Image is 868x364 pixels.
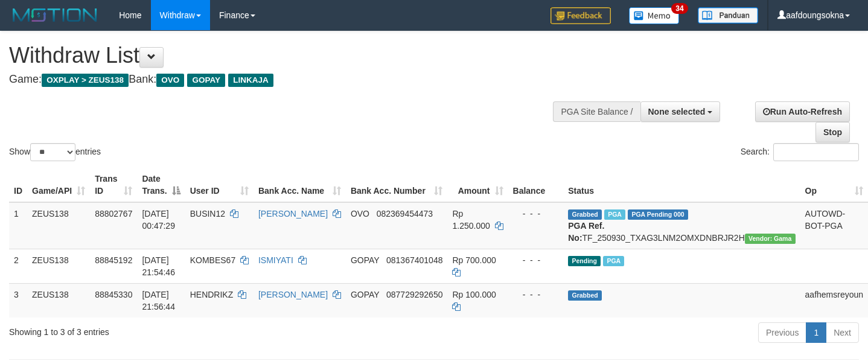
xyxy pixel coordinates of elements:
[755,101,850,122] a: Run Auto-Refresh
[553,101,640,122] div: PGA Site Balance /
[190,209,225,219] span: BUSIN12
[629,7,680,24] img: Button%20Memo.svg
[95,255,132,265] span: 88845192
[452,255,496,265] span: Rp 700.000
[258,209,328,219] a: [PERSON_NAME]
[550,7,611,24] img: Feedback.jpg
[386,290,442,299] span: Copy 087729292650 to clipboard
[27,249,90,283] td: ZEUS138
[826,322,859,343] a: Next
[228,74,273,87] span: LINKAJA
[563,202,800,249] td: TF_250930_TXAG3LNM2OMXDNBRJR2H
[563,168,800,202] th: Status
[513,289,559,301] div: - - -
[185,168,254,202] th: User ID: activate to sort column ascending
[346,168,448,202] th: Bank Acc. Number: activate to sort column ascending
[254,168,346,202] th: Bank Acc. Name: activate to sort column ascending
[9,283,27,318] td: 3
[90,168,137,202] th: Trans ID: activate to sort column ascending
[568,221,604,243] b: PGA Ref. No:
[9,249,27,283] td: 2
[9,74,567,86] h4: Game: Bank:
[806,322,826,343] a: 1
[27,202,90,249] td: ZEUS138
[142,255,175,277] span: [DATE] 21:54:46
[187,74,225,87] span: GOPAY
[447,168,508,202] th: Amount: activate to sort column ascending
[452,290,496,299] span: Rp 100.000
[95,209,132,219] span: 88802767
[386,255,442,265] span: Copy 081367401048 to clipboard
[698,7,758,24] img: panduan.png
[258,290,328,299] a: [PERSON_NAME]
[9,321,353,338] div: Showing 1 to 3 of 3 entries
[640,101,721,122] button: None selected
[603,256,624,266] span: Marked by aafsreyleap
[513,254,559,266] div: - - -
[377,209,433,219] span: Copy 082369454473 to clipboard
[351,255,379,265] span: GOPAY
[95,290,132,299] span: 88845330
[190,290,234,299] span: HENDRIKZ
[258,255,293,265] a: ISMIYATI
[156,74,184,87] span: OVO
[815,122,850,142] a: Stop
[137,168,185,202] th: Date Trans.: activate to sort column descending
[628,209,688,220] span: PGA Pending
[745,234,796,244] span: Vendor URL: https://trx31.1velocity.biz
[604,209,625,220] span: Marked by aafsreyleap
[568,256,601,266] span: Pending
[190,255,235,265] span: KOMBES67
[741,143,859,161] label: Search:
[351,290,379,299] span: GOPAY
[9,143,101,161] label: Show entries
[568,290,602,301] span: Grabbed
[9,168,27,202] th: ID
[42,74,129,87] span: OXPLAY > ZEUS138
[30,143,75,161] select: Showentries
[568,209,602,220] span: Grabbed
[671,3,688,14] span: 34
[9,202,27,249] td: 1
[142,290,175,311] span: [DATE] 21:56:44
[773,143,859,161] input: Search:
[142,209,175,231] span: [DATE] 00:47:29
[508,168,564,202] th: Balance
[758,322,806,343] a: Previous
[351,209,369,219] span: OVO
[9,43,567,68] h1: Withdraw List
[9,6,101,24] img: MOTION_logo.png
[27,168,90,202] th: Game/API: activate to sort column ascending
[452,209,490,231] span: Rp 1.250.000
[513,208,559,220] div: - - -
[648,107,706,117] span: None selected
[27,283,90,318] td: ZEUS138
